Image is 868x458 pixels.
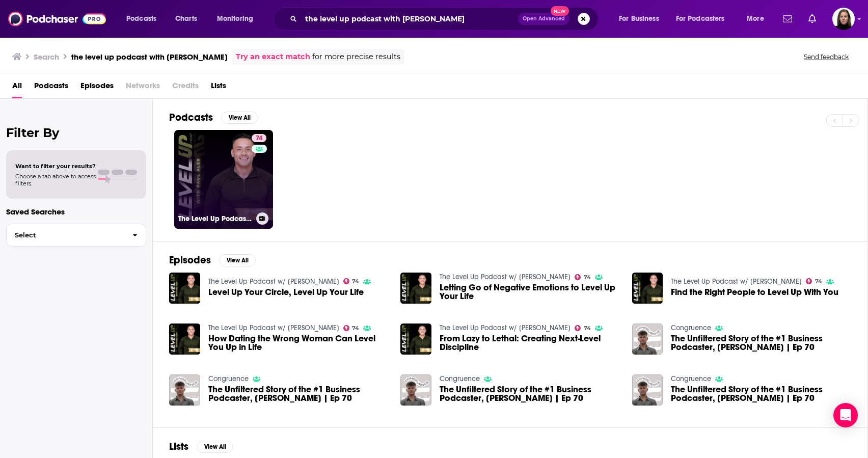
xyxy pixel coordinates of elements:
span: for more precise results [312,51,400,63]
button: Open AdvancedNew [518,13,569,25]
a: The Level Up Podcast w/ Paul Alex [671,277,802,286]
span: Want to filter your results? [15,163,96,170]
a: 74 [343,325,360,331]
img: The Unfiltered Story of the #1 Business Podcaster, Paul Alex | Ep 70 [632,324,663,355]
span: Networks [126,77,160,98]
span: Logged in as BevCat3 [832,8,855,30]
span: Open Advanced [523,16,565,21]
button: open menu [612,11,672,27]
img: The Unfiltered Story of the #1 Business Podcaster, Paul Alex | Ep 70 [169,374,200,406]
span: The Unfiltered Story of the #1 Business Podcaster, [PERSON_NAME] | Ep 70 [671,334,851,352]
div: Open Intercom Messenger [833,403,858,427]
span: Podcasts [126,12,156,26]
a: From Lazy to Lethal: Creating Next-Level Discipline [440,334,620,352]
span: 74 [352,326,359,331]
a: Try an exact match [236,51,310,63]
span: The Unfiltered Story of the #1 Business Podcaster, [PERSON_NAME] | Ep 70 [208,385,389,402]
a: The Level Up Podcast w/ Paul Alex [208,277,339,286]
h2: Podcasts [169,111,213,124]
span: The Unfiltered Story of the #1 Business Podcaster, [PERSON_NAME] | Ep 70 [440,385,620,402]
span: Choose a tab above to access filters. [15,173,96,187]
img: Level Up Your Circle, Level Up Your Life [169,273,200,304]
a: 74 [575,274,591,280]
a: 74 [575,325,591,331]
button: View All [197,441,233,453]
a: 74 [806,278,822,284]
button: Send feedback [801,52,852,61]
a: 74The Level Up Podcast w/ [PERSON_NAME] [174,130,273,229]
a: All [12,77,22,98]
a: PodcastsView All [169,111,258,124]
button: open menu [740,11,777,27]
a: Congruence [671,374,711,383]
a: Podcasts [34,77,68,98]
h3: Search [34,52,59,62]
a: Congruence [440,374,480,383]
img: The Unfiltered Story of the #1 Business Podcaster, Paul Alex | Ep 70 [632,374,663,406]
h2: Episodes [169,254,211,266]
span: 74 [584,326,591,331]
a: Charts [169,11,203,27]
a: Show notifications dropdown [779,10,796,28]
img: Find the Right People to Level Up With You [632,273,663,304]
span: 74 [584,275,591,280]
div: Search podcasts, credits, & more... [283,7,608,31]
a: EpisodesView All [169,254,256,266]
span: More [747,12,764,26]
span: 74 [815,279,822,284]
a: The Unfiltered Story of the #1 Business Podcaster, Paul Alex | Ep 70 [208,385,389,402]
img: The Unfiltered Story of the #1 Business Podcaster, Paul Alex | Ep 70 [400,374,431,406]
a: How Dating the Wrong Woman Can Level You Up in Life [208,334,389,352]
p: Saved Searches [6,207,146,217]
a: Lists [211,77,226,98]
span: 74 [352,279,359,284]
h2: Filter By [6,125,146,140]
a: The Unfiltered Story of the #1 Business Podcaster, Paul Alex | Ep 70 [671,385,851,402]
a: Find the Right People to Level Up With You [671,288,838,297]
a: The Level Up Podcast w/ Paul Alex [208,324,339,332]
button: open menu [210,11,266,27]
h3: The Level Up Podcast w/ [PERSON_NAME] [178,214,252,223]
a: Episodes [80,77,114,98]
h3: the level up podcast with [PERSON_NAME] [71,52,228,62]
input: Search podcasts, credits, & more... [301,11,518,27]
a: 74 [343,278,360,284]
img: How Dating the Wrong Woman Can Level You Up in Life [169,324,200,355]
span: Credits [172,77,199,98]
span: Charts [175,12,197,26]
button: View All [219,254,256,266]
span: The Unfiltered Story of the #1 Business Podcaster, [PERSON_NAME] | Ep 70 [671,385,851,402]
h2: Lists [169,440,188,453]
img: Podchaser - Follow, Share and Rate Podcasts [8,9,106,29]
a: The Level Up Podcast w/ Paul Alex [440,324,571,332]
img: From Lazy to Lethal: Creating Next-Level Discipline [400,324,431,355]
span: For Podcasters [676,12,725,26]
span: Monitoring [217,12,253,26]
a: The Level Up Podcast w/ Paul Alex [440,273,571,281]
a: Show notifications dropdown [804,10,820,28]
span: For Business [619,12,659,26]
a: Level Up Your Circle, Level Up Your Life [208,288,364,297]
a: The Unfiltered Story of the #1 Business Podcaster, Paul Alex | Ep 70 [671,334,851,352]
a: Congruence [671,324,711,332]
a: Letting Go of Negative Emotions to Level Up Your Life [400,273,431,304]
a: 74 [252,134,266,142]
a: Letting Go of Negative Emotions to Level Up Your Life [440,283,620,301]
button: Show profile menu [832,8,855,30]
